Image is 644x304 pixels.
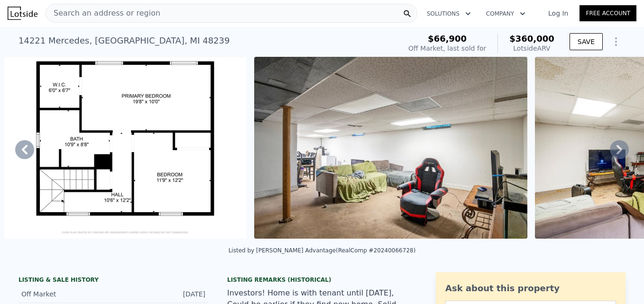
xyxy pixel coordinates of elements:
[254,57,527,239] img: Sale: 139676208 Parcel: 46481863
[419,5,478,22] button: Solutions
[509,34,554,44] span: $360,000
[4,57,247,239] img: Sale: 139676208 Parcel: 46481863
[445,282,616,295] div: Ask about this property
[163,289,205,299] div: [DATE]
[8,7,37,20] img: Lotside
[21,289,106,299] div: Off Market
[478,5,533,22] button: Company
[428,34,467,44] span: $66,900
[570,33,603,50] button: SAVE
[607,32,626,51] button: Show Options
[227,276,417,284] div: Listing Remarks (Historical)
[229,247,416,254] div: Listed by [PERSON_NAME] Advantage (RealComp #20240066728)
[18,34,230,47] div: 14221 Mercedes , [GEOGRAPHIC_DATA] , MI 48239
[509,44,554,53] div: Lotside ARV
[46,8,160,19] span: Search an address or region
[580,5,636,21] a: Free Account
[18,276,208,286] div: LISTING & SALE HISTORY
[537,9,580,18] a: Log In
[408,44,486,53] div: Off Market, last sold for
